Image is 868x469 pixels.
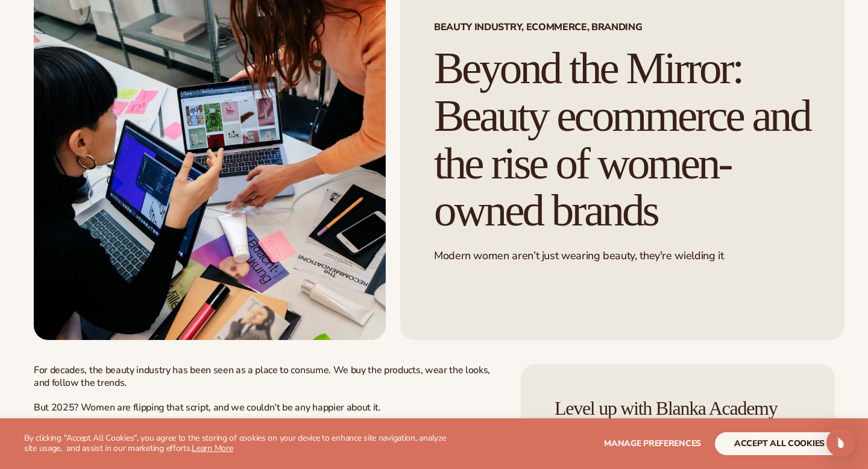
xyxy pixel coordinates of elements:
button: Manage preferences [604,432,701,455]
a: Learn More [192,442,233,454]
p: By clicking "Accept All Cookies", you agree to the storing of cookies on your device to enhance s... [24,433,453,454]
span: But 2025? Women are flipping that script, and we couldn’t be any happier about it. [34,401,381,414]
p: Modern women aren’t just wearing beauty, they're wielding it [434,249,811,263]
span: For decades, the beauty industry has been seen as a place to consume. We buy the products, wear t... [34,364,490,389]
span: Beauty industry, ecommerce, branding [434,22,811,32]
span: Manage preferences [604,438,701,449]
h1: Beyond the Mirror: Beauty ecommerce and the rise of women-owned brands [434,45,811,234]
button: accept all cookies [715,432,844,455]
div: Open Intercom Messenger [826,428,855,457]
h4: Level up with Blanka Academy [555,398,801,419]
